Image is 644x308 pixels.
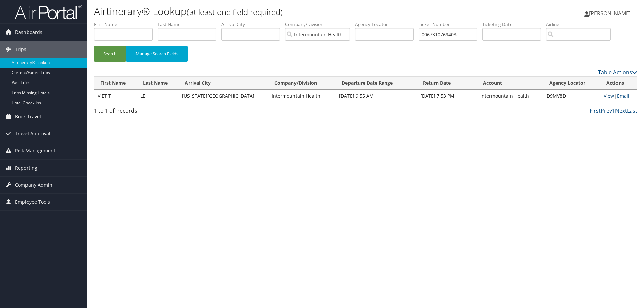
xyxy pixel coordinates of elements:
label: Last Name [158,21,221,28]
a: 1 [612,107,615,114]
a: Table Actions [598,69,637,76]
th: Return Date: activate to sort column ascending [417,77,477,90]
td: LE [137,90,179,102]
td: Intermountain Health [268,90,336,102]
h1: Airtinerary® Lookup [94,4,456,18]
span: Employee Tools [15,194,50,210]
th: First Name: activate to sort column ascending [94,77,137,90]
a: [PERSON_NAME] [584,3,637,23]
th: Account: activate to sort column descending [477,77,543,90]
label: Ticketing Date [482,21,546,28]
label: Agency Locator [355,21,419,28]
span: Dashboards [15,24,42,41]
td: [DATE] 7:53 PM [417,90,477,102]
small: (at least one field required) [187,6,283,17]
span: Reporting [15,160,37,176]
button: Search [94,46,126,62]
label: First Name [94,21,158,28]
td: VIET T [94,90,137,102]
th: Actions [600,77,637,90]
label: Airline [546,21,616,28]
a: Last [627,107,637,114]
td: Intermountain Health [477,90,543,102]
label: Ticket Number [419,21,482,28]
span: Trips [15,41,26,58]
span: Risk Management [15,142,55,159]
a: Next [615,107,627,114]
span: Travel Approval [15,125,50,142]
label: Company/Division [285,21,355,28]
td: [US_STATE][GEOGRAPHIC_DATA] [179,90,268,102]
a: Email [617,93,629,99]
img: airportal-logo.png [15,4,82,20]
th: Company/Division [268,77,336,90]
span: [PERSON_NAME] [589,10,631,17]
td: | [600,90,637,102]
span: 1 [114,107,117,114]
th: Departure Date Range: activate to sort column ascending [336,77,417,90]
a: First [590,107,601,114]
span: Book Travel [15,108,41,125]
th: Last Name: activate to sort column ascending [137,77,179,90]
th: Arrival City: activate to sort column ascending [179,77,268,90]
button: Manage Search Fields [126,46,188,62]
a: Prev [601,107,612,114]
th: Agency Locator: activate to sort column ascending [543,77,600,90]
label: Arrival City [221,21,285,28]
td: [DATE] 9:55 AM [336,90,417,102]
div: 1 to 1 of records [94,107,222,118]
span: Company Admin [15,177,52,193]
a: View [604,93,614,99]
td: D9MV8D [543,90,600,102]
